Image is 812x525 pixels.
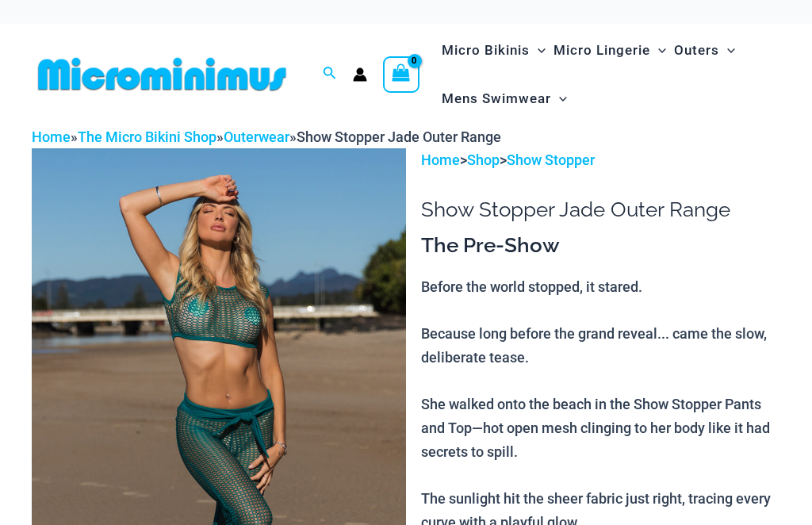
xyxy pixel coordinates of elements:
a: Micro BikinisMenu ToggleMenu Toggle [438,26,550,75]
a: Account icon link [353,67,367,82]
a: Outerwear [224,128,289,145]
a: Show Stopper [507,151,595,168]
h3: The Pre-Show [421,232,780,259]
nav: Site Navigation [435,24,780,125]
h1: Show Stopper Jade Outer Range [421,197,780,222]
p: > > [421,148,780,172]
a: Micro LingerieMenu ToggleMenu Toggle [550,26,670,75]
a: Search icon link [323,64,337,84]
span: Menu Toggle [551,79,567,119]
span: » » » [32,128,501,145]
a: Home [32,128,71,145]
img: MM SHOP LOGO FLAT [32,56,293,92]
a: OutersMenu ToggleMenu Toggle [670,26,739,75]
a: Shop [467,151,500,168]
a: Mens SwimwearMenu ToggleMenu Toggle [438,75,571,123]
span: Mens Swimwear [442,79,551,119]
span: Show Stopper Jade Outer Range [297,128,501,145]
a: View Shopping Cart, empty [383,56,419,93]
span: Outers [674,30,719,71]
span: Micro Lingerie [553,30,650,71]
a: Home [421,151,460,168]
span: Menu Toggle [650,30,666,71]
span: Micro Bikinis [442,30,530,71]
a: The Micro Bikini Shop [78,128,216,145]
span: Menu Toggle [719,30,735,71]
span: Menu Toggle [530,30,546,71]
